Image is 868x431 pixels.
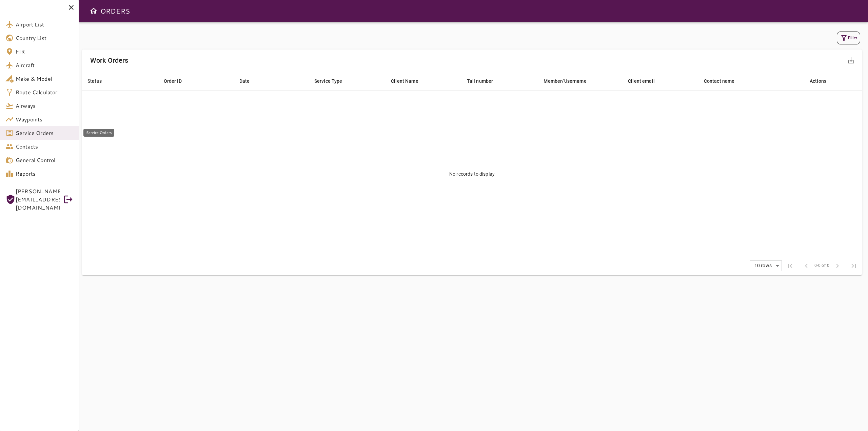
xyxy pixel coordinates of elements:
div: Date [239,77,250,85]
span: General Control [16,156,73,164]
div: Tail number [467,77,493,85]
button: Filter [837,32,860,44]
span: Service Type [314,77,351,85]
span: Previous Page [798,258,814,274]
span: Service Orders [16,129,73,137]
span: Make & Model [16,75,73,83]
div: Service Type [314,77,342,85]
span: First Page [782,258,798,274]
div: Contact name [704,77,735,85]
span: Contacts [16,142,73,151]
span: FIR [16,47,73,56]
span: Order ID [164,77,191,85]
h6: ORDERS [100,5,130,16]
td: No records to display [82,91,862,257]
div: 10 rows [753,263,773,269]
span: Next Page [829,258,846,274]
span: Status [87,77,111,85]
span: Tail number [467,77,502,85]
span: Client email [628,77,664,85]
div: Member/Username [544,77,586,85]
span: [PERSON_NAME][EMAIL_ADDRESS][DOMAIN_NAME] [16,187,60,212]
span: Route Calculator [16,88,73,96]
button: Export [843,52,859,68]
span: Country List [16,34,73,42]
span: Member/Username [544,77,595,85]
span: Contact name [704,77,744,85]
span: Aircraft [16,61,73,69]
div: Client email [628,77,655,85]
span: Reports [16,170,73,178]
div: 10 rows [750,261,782,271]
span: Airport List [16,20,73,28]
span: Client Name [391,77,427,85]
button: Open drawer [87,4,100,18]
span: save_alt [847,56,855,64]
span: Last Page [846,258,862,274]
span: Waypoints [16,115,73,123]
div: Service Orders [83,129,114,137]
h6: Work Orders [90,55,129,66]
span: 0-0 of 0 [814,262,829,269]
div: Status [87,77,102,85]
span: Airways [16,102,73,110]
div: Client Name [391,77,418,85]
div: Order ID [164,77,182,85]
span: Date [239,77,259,85]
